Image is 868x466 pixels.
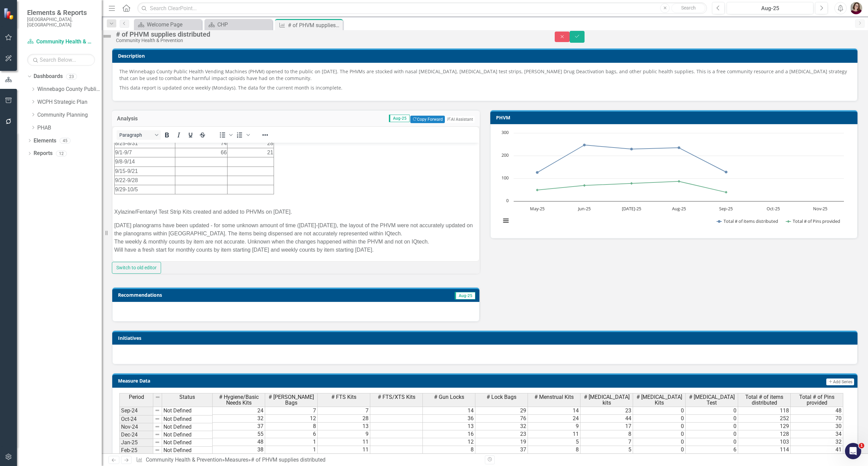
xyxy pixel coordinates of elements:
[34,73,63,80] a: Dashboards
[475,415,528,423] td: 76
[791,423,843,430] td: 30
[2,5,63,15] td: 9/1-9/7
[251,457,325,463] div: # of PHVM supplies distributed
[265,438,318,446] td: 1
[633,407,686,415] td: 0
[738,415,791,423] td: 252
[213,438,265,446] td: 48
[259,130,271,140] button: Reveal or hide additional toolbar items
[445,116,475,123] button: AI Assistant
[27,17,95,28] small: [GEOGRAPHIC_DATA], [GEOGRAPHIC_DATA]
[214,394,263,406] span: # Hygiene/Basic Needs Kits
[112,262,161,274] button: Switch to old editor
[791,407,843,415] td: 48
[536,189,539,191] path: May-25, 49. Total # of Pins provided.
[455,292,475,299] span: Aug-25
[34,150,53,157] a: Reports
[119,447,153,454] td: Feb-25
[791,415,843,423] td: 70
[738,407,791,415] td: 118
[162,447,213,454] td: Not Defined
[738,430,791,438] td: 128
[117,130,161,140] button: Block Paragraph
[117,116,186,122] h3: Analysis
[423,438,475,446] td: 12
[162,423,213,431] td: Not Defined
[318,415,370,423] td: 28
[155,408,160,413] img: 8DAGhfEEPCf229AAAAAElFTkSuQmCC
[501,175,509,181] text: 100
[27,8,95,17] span: Elements & Reports
[27,54,95,66] input: Search Below...
[119,83,850,93] p: This data report is updated once weekly (Mondays). The data for the current month is incomplete.
[37,98,102,106] a: WCPH Strategic Plan
[265,446,318,454] td: 1
[118,53,854,58] h3: Description
[724,218,778,224] text: Total # of items distributed
[536,171,539,174] path: May-25, 126. Total # of items distributed.
[136,20,200,29] a: Welcome Page
[496,115,854,120] h3: PHVM
[410,116,445,123] button: Copy Forward
[118,378,512,383] h3: Measure Data
[686,446,738,454] td: 6
[475,407,528,415] td: 29
[475,438,528,446] td: 19
[580,415,633,423] td: 44
[63,5,115,15] td: 66
[162,407,213,415] td: Not Defined
[2,33,63,42] td: 9/22-9/28
[423,430,475,438] td: 16
[501,129,509,135] text: 300
[528,423,580,430] td: 9
[792,394,842,406] span: Total # of Pins provided
[582,394,631,406] span: # [MEDICAL_DATA] kits
[630,148,633,151] path: Jul-25, 229. Total # of items distributed.
[738,438,791,446] td: 103
[678,180,680,183] path: Aug-25, 87. Total # of Pins provided.
[686,415,738,423] td: 0
[423,423,475,430] td: 13
[423,407,475,415] td: 14
[475,430,528,438] td: 23
[791,446,843,454] td: 41
[116,31,541,38] div: # of PHVM supplies distributed
[155,424,160,429] img: 8DAGhfEEPCf229AAAAAElFTkSuQmCC
[786,218,841,224] button: Show Total # of Pins provided
[672,206,686,212] text: Aug-25
[725,191,728,194] path: Sep-25, 39. Total # of Pins provided.
[633,430,686,438] td: 0
[501,216,511,226] button: View chart menu, Chart
[217,130,234,140] div: Bullet list
[826,378,854,385] button: Add Series
[738,446,791,454] td: 114
[681,5,696,11] span: Search
[102,31,113,42] img: Not Defined
[34,137,56,145] a: Elements
[678,147,680,149] path: Aug-25, 235. Total # of items distributed.
[119,431,153,439] td: Dec-24
[530,206,545,212] text: May-25
[725,171,728,173] path: Sep-25, 128. Total # of items distributed.
[217,20,271,29] div: CHP
[155,394,160,400] img: 8DAGhfEEPCf229AAAAAElFTkSuQmCC
[580,446,633,454] td: 5
[630,182,633,185] path: Jul-25, 78. Total # of Pins provided.
[434,394,464,400] span: # Gun Locks
[729,4,811,13] div: Aug-25
[179,394,195,400] span: Status
[423,446,475,454] td: 8
[265,415,318,423] td: 12
[813,206,827,212] text: Nov-25
[633,415,686,423] td: 0
[119,415,153,423] td: Oct-24
[739,394,789,406] span: Total # of items distributed
[119,423,153,431] td: Nov-24
[37,111,102,119] a: Community Planning
[727,2,813,14] button: Aug-25
[2,42,63,51] td: 9/29-10/5
[528,415,580,423] td: 24
[528,407,580,415] td: 14
[119,407,153,415] td: Sep-24
[197,130,208,140] button: Strikethrough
